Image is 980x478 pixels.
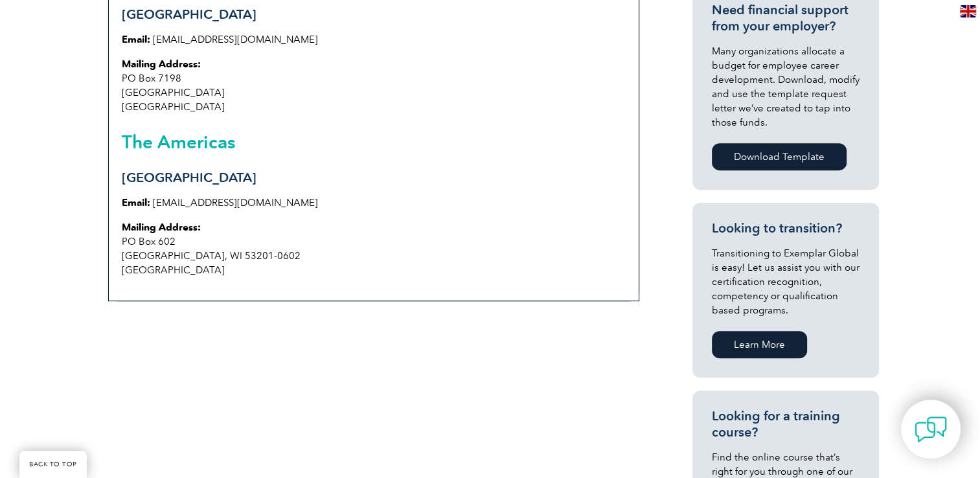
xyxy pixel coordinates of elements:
[122,131,626,152] h2: The Americas
[19,451,87,478] a: BACK TO TOP
[712,246,860,317] p: Transitioning to Exemplar Global is easy! Let us assist you with our certification recognition, c...
[712,408,860,440] h3: Looking for a training course?
[960,5,976,17] img: en
[153,197,318,209] a: [EMAIL_ADDRESS][DOMAIN_NAME]
[122,34,150,45] strong: Email:
[122,220,626,277] p: PO Box 602 [GEOGRAPHIC_DATA], WI 53201-0602 [GEOGRAPHIC_DATA]
[712,220,860,236] h3: Looking to transition?
[122,197,150,209] strong: Email:
[122,58,201,70] strong: Mailing Address:
[712,2,860,34] h3: Need financial support from your employer?
[122,57,626,114] p: PO Box 7198 [GEOGRAPHIC_DATA] [GEOGRAPHIC_DATA]
[122,222,201,233] strong: Mailing Address:
[153,34,318,45] a: [EMAIL_ADDRESS][DOMAIN_NAME]
[712,44,860,130] p: Many organizations allocate a budget for employee career development. Download, modify and use th...
[712,143,847,170] a: Download Template
[915,413,947,446] img: contact-chat.png
[712,331,807,358] a: Learn More
[122,170,626,186] h3: [GEOGRAPHIC_DATA]
[122,6,626,23] h3: [GEOGRAPHIC_DATA]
